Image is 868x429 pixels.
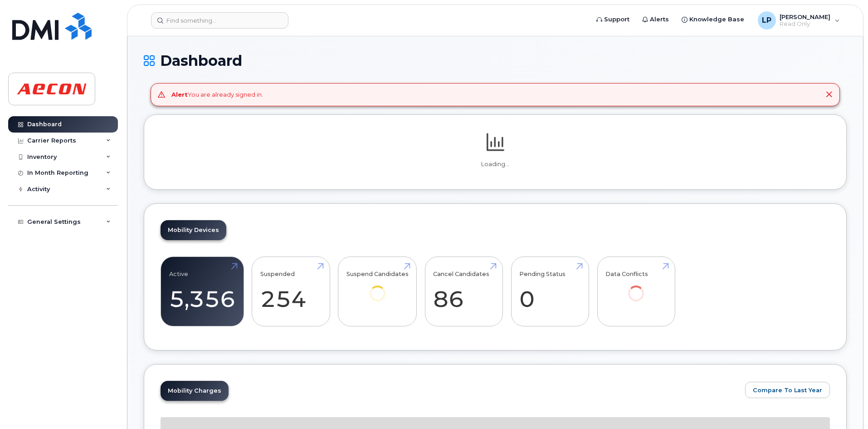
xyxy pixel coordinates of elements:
a: Cancel Candidates 86 [433,261,494,321]
div: You are already signed in. [171,90,263,99]
a: Suspended 254 [260,261,322,321]
strong: Alert [171,91,188,98]
a: Pending Status 0 [519,261,580,321]
span: Compare To Last Year [753,386,822,394]
a: Active 5,356 [169,261,235,321]
a: Data Conflicts [605,261,667,314]
a: Mobility Charges [161,381,229,401]
button: Compare To Last Year [745,382,830,398]
h1: Dashboard [144,53,847,69]
p: Loading... [161,160,830,168]
a: Mobility Devices [161,220,226,240]
a: Suspend Candidates [346,261,409,314]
